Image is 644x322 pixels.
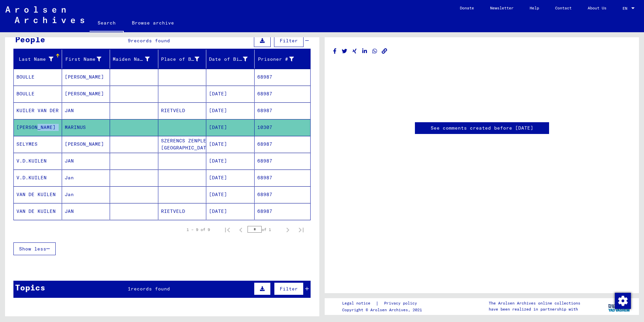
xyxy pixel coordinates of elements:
mat-cell: [PERSON_NAME] [62,86,110,102]
button: Next page [281,223,294,236]
mat-cell: SELYMES [14,136,62,152]
span: Show less [19,246,46,252]
div: Date of Birth [209,56,248,63]
p: have been realized in partnership with [489,306,580,312]
mat-cell: 68987 [255,186,311,203]
mat-cell: [PERSON_NAME] [62,136,110,152]
div: People [15,33,45,45]
div: Last Name [16,54,62,64]
mat-header-cell: Maiden Name [110,50,158,68]
div: | [342,300,425,307]
mat-cell: KUILER VAN DER [14,102,62,119]
button: Previous page [234,223,248,236]
mat-header-cell: Prisoner # [255,50,311,68]
mat-header-cell: Last Name [14,50,62,68]
mat-cell: MARINUS [62,119,110,136]
span: EN [623,6,630,11]
button: Share on LinkedIn [361,47,368,55]
mat-cell: Jan [62,170,110,186]
button: Last page [294,223,308,236]
mat-cell: 10307 [255,119,311,136]
button: Filter [274,282,304,295]
mat-cell: 68987 [255,153,311,169]
mat-cell: BOULLE [14,69,62,85]
img: Change consent [615,293,631,309]
mat-cell: JAN [62,102,110,119]
mat-header-cell: Date of Birth [206,50,255,68]
mat-cell: SZERENCS ZENPLEN, [GEOGRAPHIC_DATA]. [158,136,207,152]
mat-cell: 68987 [255,86,311,102]
mat-header-cell: First Name [62,50,110,68]
mat-cell: Jan [62,186,110,203]
button: Filter [274,34,304,47]
span: 9 [128,38,131,44]
mat-cell: [DATE] [206,186,255,203]
mat-header-cell: Place of Birth [158,50,207,68]
mat-cell: 68987 [255,136,311,152]
div: Date of Birth [209,54,256,64]
mat-cell: RIETVELD [158,102,207,119]
div: Prisoner # [257,56,294,63]
mat-cell: 68987 [255,102,311,119]
button: Share on WhatsApp [371,47,378,55]
a: Privacy policy [379,300,425,307]
mat-cell: [DATE] [206,170,255,186]
mat-cell: JAN [62,153,110,169]
mat-cell: [DATE] [206,119,255,136]
mat-cell: 68987 [255,203,311,220]
mat-cell: 68987 [255,170,311,186]
mat-cell: V.D.KUILEN [14,153,62,169]
button: Share on Facebook [331,47,338,55]
mat-cell: 68987 [255,69,311,85]
span: 1 [128,286,131,292]
button: Share on Twitter [341,47,348,55]
mat-cell: [DATE] [206,86,255,102]
button: Show less [13,242,56,255]
mat-cell: [DATE] [206,153,255,169]
mat-cell: RIETVELD [158,203,207,220]
div: First Name [65,56,102,63]
a: Browse archive [124,15,182,31]
a: Search [90,15,124,32]
div: Topics [15,281,45,293]
mat-cell: [DATE] [206,203,255,220]
mat-cell: BOULLE [14,86,62,102]
mat-cell: [DATE] [206,102,255,119]
mat-cell: [DATE] [206,136,255,152]
mat-cell: [PERSON_NAME] [14,119,62,136]
p: The Arolsen Archives online collections [489,300,580,306]
div: Last Name [16,56,53,63]
p: Copyright © Arolsen Archives, 2021 [342,307,425,313]
a: Legal notice [342,300,376,307]
mat-cell: JAN [62,203,110,220]
div: 1 – 9 of 9 [186,227,210,233]
mat-cell: V.D.KUILEN [14,170,62,186]
button: Copy link [381,47,388,55]
div: of 1 [248,226,281,233]
button: Share on Xing [351,47,358,55]
span: records found [131,286,170,292]
span: records found [131,38,170,44]
button: First page [221,223,234,236]
span: Filter [280,286,298,292]
div: Place of Birth [161,54,208,64]
span: Filter [280,38,298,44]
mat-cell: VAN DE KUILEN [14,186,62,203]
div: Maiden Name [113,56,150,63]
div: Prisoner # [257,54,303,64]
img: Arolsen_neg.svg [5,6,84,23]
div: Place of Birth [161,56,200,63]
img: yv_logo.png [607,298,632,315]
a: See comments created before [DATE] [431,125,533,132]
mat-cell: [PERSON_NAME] [62,69,110,85]
mat-cell: VAN DE KUILEN [14,203,62,220]
div: Maiden Name [113,54,158,64]
div: First Name [65,54,110,64]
